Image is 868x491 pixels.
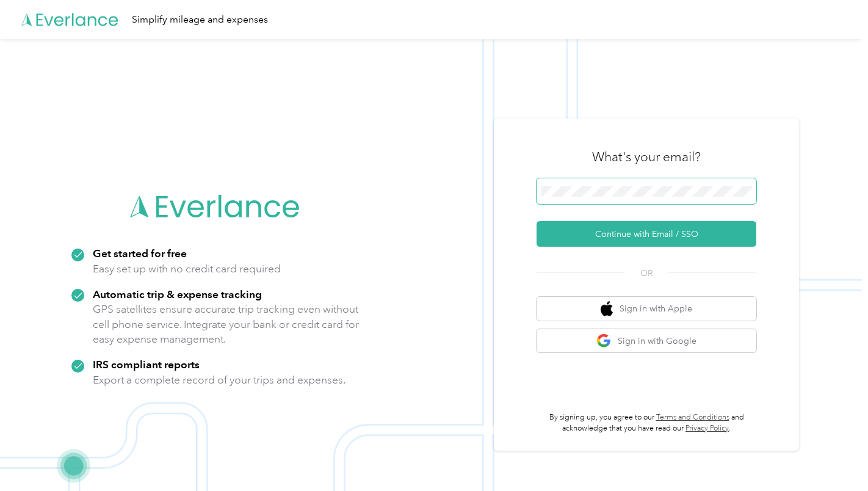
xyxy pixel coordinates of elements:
[685,424,729,433] a: Privacy Policy
[93,247,187,260] strong: Get started for free
[625,267,668,280] span: OR
[596,333,612,349] img: google logo
[592,148,701,165] h3: What's your email?
[132,12,268,27] div: Simplify mileage and expenses
[93,302,360,347] p: GPS satellites ensure accurate trip tracking even without cell phone service. Integrate your bank...
[93,358,200,371] strong: IRS compliant reports
[537,329,756,353] button: google logoSign in with Google
[601,301,613,316] img: apple logo
[93,261,281,277] p: Easy set up with no credit card required
[93,373,345,388] p: Export a complete record of your trips and expenses.
[537,297,756,321] button: apple logoSign in with Apple
[537,412,756,434] p: By signing up, you agree to our and acknowledge that you have read our .
[537,221,756,247] button: Continue with Email / SSO
[93,288,262,300] strong: Automatic trip & expense tracking
[656,413,729,422] a: Terms and Conditions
